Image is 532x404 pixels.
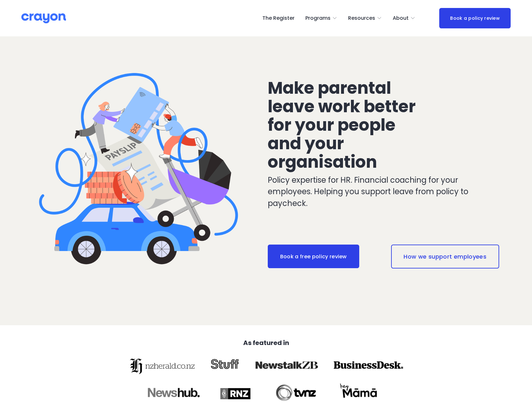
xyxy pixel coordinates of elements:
[348,14,375,23] span: Resources
[268,245,359,268] a: Book a free policy review
[268,174,470,209] p: Policy expertise for HR. Financial coaching for your employees. Helping you support leave from po...
[393,13,416,23] a: folder dropdown
[393,14,409,23] span: About
[439,8,511,28] a: Book a policy review
[305,14,331,23] span: Programs
[243,338,289,347] strong: As featured in
[305,13,338,23] a: folder dropdown
[348,13,382,23] a: folder dropdown
[391,245,499,268] a: How we support employees
[262,13,295,23] a: The Register
[268,76,419,173] span: Make parental leave work better for your people and your organisation
[21,13,66,24] img: Crayon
